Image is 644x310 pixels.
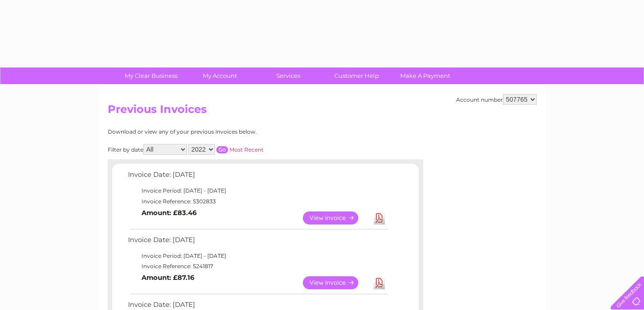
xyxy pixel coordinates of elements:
[108,144,344,155] div: Filter by date
[229,146,264,153] a: Most Recent
[126,234,389,251] td: Invoice Date: [DATE]
[108,103,537,120] h2: Previous Invoices
[388,67,462,84] a: Make A Payment
[114,67,188,84] a: My Clear Business
[126,169,389,185] td: Invoice Date: [DATE]
[456,94,537,105] div: Account number
[126,261,389,272] td: Invoice Reference: 5241817
[126,185,389,196] td: Invoice Period: [DATE] - [DATE]
[251,67,325,84] a: Services
[303,211,369,225] a: View
[374,276,385,289] a: Download
[142,274,194,282] b: Amount: £87.16
[142,209,196,217] b: Amount: £83.46
[183,67,257,84] a: My Account
[374,211,385,225] a: Download
[126,196,389,207] td: Invoice Reference: 5302833
[108,129,344,135] div: Download or view any of your previous invoices below.
[126,251,389,261] td: Invoice Period: [DATE] - [DATE]
[320,67,394,84] a: Customer Help
[303,276,369,289] a: View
